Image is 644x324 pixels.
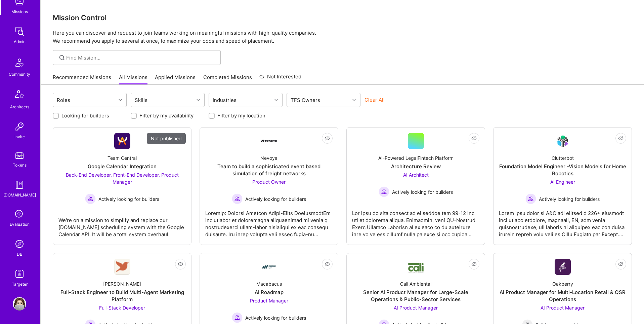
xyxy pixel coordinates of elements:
div: Nevoya [260,154,277,161]
span: AI Product Manager [394,305,438,311]
i: icon EyeClosed [325,261,330,267]
div: Team to build a sophisticated event based simulation of freight networks [205,163,333,177]
button: Clear All [364,96,385,103]
img: Company Logo [408,260,424,274]
i: icon SelectionTeam [13,208,26,221]
img: admin teamwork [13,25,26,38]
span: Product Owner [252,179,286,185]
i: icon Chevron [119,98,122,102]
img: Community [11,55,28,71]
div: Not published [147,133,186,144]
input: Find Mission... [66,54,216,61]
div: Invite [14,133,25,140]
img: Company Logo [261,140,277,142]
div: Roles [55,95,72,105]
span: Actively looking for builders [539,195,600,203]
div: Oakberry [552,280,573,287]
span: AI Product Manager [541,305,585,311]
i: icon EyeClosed [471,136,477,141]
div: Foundation Model Engineer -Vision Models for Home Robotics [499,163,626,177]
div: Google Calendar Integration [88,163,157,170]
div: [PERSON_NAME] [103,280,141,287]
label: Filter by my location [217,112,265,119]
img: tokens [15,152,24,159]
img: User Avatar [13,297,26,311]
div: Community [9,71,30,78]
img: Actively looking for builders [85,193,96,204]
a: Company LogoNevoyaTeam to build a sophisticated event based simulation of freight networksProduct... [205,133,333,239]
div: We're on a mission to simplify and replace our [DOMAIN_NAME] scheduling system with the Google Ca... [58,211,186,238]
div: [DOMAIN_NAME] [3,191,36,199]
div: Targeter [12,281,28,288]
a: Recommended Missions [53,74,111,85]
div: Tokens [13,161,27,169]
i: icon Chevron [352,98,356,102]
div: Senior AI Product Manager for Large-Scale Operations & Public-Sector Services [352,289,479,303]
i: icon Chevron [197,98,200,102]
div: Full-Stack Engineer to Build Multi-Agent Marketing Platform [58,289,186,303]
div: Macabacus [256,280,282,287]
img: Actively looking for builders [379,186,389,197]
a: Completed Missions [203,74,252,85]
img: guide book [13,178,26,191]
img: Actively looking for builders [232,312,243,323]
img: Invite [13,120,26,133]
span: Product Manager [250,298,288,303]
label: Filter by my availability [139,112,194,119]
div: AI Roadmap [255,289,284,296]
div: Clutterbot [552,154,574,161]
label: Looking for builders [61,112,109,119]
div: AI-Powered LegalFintech Platform [378,154,454,161]
div: Architecture Review [391,163,441,170]
a: AI-Powered LegalFintech PlatformArchitecture ReviewAI Architect Actively looking for buildersActi... [352,133,479,239]
img: Company Logo [114,259,130,275]
img: Admin Search [13,237,26,251]
span: Actively looking for builders [245,314,306,321]
div: Lorem ipsu dolor si A&C adi elitsed d 226+ eiusmodt inci utlabo etdolore, magnaali, EN, adm venia... [499,204,626,238]
div: DB [17,251,23,258]
div: Skills [133,95,149,105]
img: Actively looking for builders [525,193,536,204]
i: icon EyeClosed [618,261,624,267]
a: Company LogoClutterbotFoundation Model Engineer -Vision Models for Home RoboticsAI Engineer Activ... [499,133,626,239]
div: Architects [10,103,29,110]
img: Company Logo [555,133,571,149]
a: Not Interested [259,73,301,85]
div: Team Central [108,154,137,161]
img: Skill Targeter [13,267,26,281]
div: Loremip: Dolorsi Ametcon Adipi-Elits DoeiusmodtEm inc utlabor et doloremagna aliquaenimad mi veni... [205,204,333,238]
img: Company Logo [555,259,571,275]
span: Actively looking for builders [245,195,306,203]
div: Missions [11,8,28,15]
div: Cali Ambiental [400,280,431,287]
div: Evaluation [10,221,30,228]
a: Not publishedCompany LogoTeam CentralGoogle Calendar IntegrationBack-End Developer, Front-End Dev... [58,133,186,239]
div: Lor ipsu do sita consect ad el seddoe tem 99-12 inc utl et dolorema aliqua. Enimadmin, veni QU-No... [352,204,479,238]
i: icon EyeClosed [325,136,330,141]
span: Full-Stack Developer [99,305,145,311]
span: Actively looking for builders [392,188,453,195]
span: AI Architect [403,172,429,178]
div: Industries [211,95,238,105]
p: Here you can discover and request to join teams working on meaningful missions with high-quality ... [53,29,632,45]
a: Applied Missions [155,74,196,85]
img: Actively looking for builders [232,193,243,204]
img: Company Logo [114,133,130,149]
div: TFS Owners [289,95,322,105]
h3: Mission Control [53,13,632,22]
i: icon EyeClosed [178,261,183,267]
a: All Missions [119,74,147,85]
img: Architects [11,87,28,103]
div: AI Product Manager for Multi-Location Retail & QSR Operations [499,289,626,303]
a: User Avatar [11,297,28,311]
span: Back-End Developer, Front-End Developer, Product Manager [66,172,179,185]
i: icon EyeClosed [618,136,624,141]
i: icon EyeClosed [471,261,477,267]
div: Admin [14,38,26,45]
i: icon Chevron [274,98,278,102]
i: icon SearchGrey [58,54,66,62]
span: Actively looking for builders [98,195,159,203]
span: AI Engineer [550,179,575,185]
img: Company Logo [261,259,277,275]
